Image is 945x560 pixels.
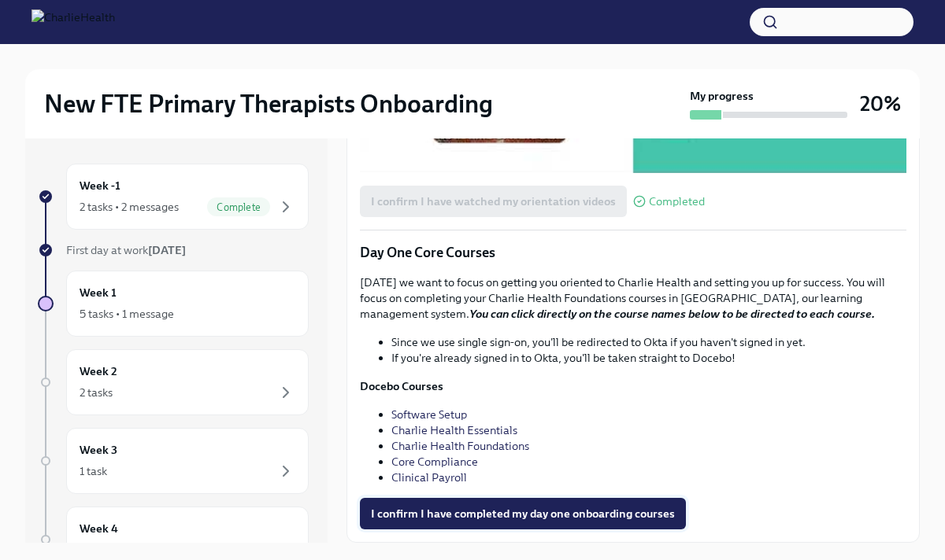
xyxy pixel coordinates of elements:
[371,506,675,521] span: I confirm I have completed my day one onboarding courses
[391,455,478,469] a: Core Compliance
[148,243,186,257] strong: [DATE]
[391,423,517,437] a: Charlie Health Essentials
[80,363,117,380] h6: Week 2
[360,379,443,393] strong: Docebo Courses
[80,284,117,301] h6: Week 1
[38,164,309,230] a: Week -12 tasks • 2 messagesComplete
[391,407,467,422] a: Software Setup
[360,243,906,262] p: Day One Core Courses
[38,428,309,494] a: Week 31 task
[80,177,120,194] h6: Week -1
[38,271,309,337] a: Week 15 tasks • 1 message
[80,306,174,322] div: 5 tasks • 1 message
[38,349,309,415] a: Week 22 tasks
[649,196,705,208] span: Completed
[860,90,901,118] h3: 20%
[80,385,113,400] div: 2 tasks
[80,199,179,215] div: 2 tasks • 2 messages
[38,242,309,258] a: First day at work[DATE]
[690,88,754,104] strong: My progress
[391,470,467,484] a: Clinical Payroll
[391,439,529,453] a: Charlie Health Foundations
[207,201,270,213] span: Complete
[80,520,118,537] h6: Week 4
[391,334,906,350] li: Since we use single sign-on, you'll be redirected to Okta if you haven't signed in yet.
[80,542,107,558] div: 1 task
[44,88,493,120] h2: New FTE Primary Therapists Onboarding
[360,498,686,529] button: I confirm I have completed my day one onboarding courses
[360,274,906,322] p: [DATE] we want to focus on getting you oriented to Charlie Health and setting you up for success....
[80,441,117,459] h6: Week 3
[80,463,107,479] div: 1 task
[31,9,115,35] img: CharlieHealth
[391,350,906,366] li: If you're already signed in to Okta, you'll be taken straight to Docebo!
[469,307,875,321] strong: You can click directly on the course names below to be directed to each course.
[66,243,186,257] span: First day at work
